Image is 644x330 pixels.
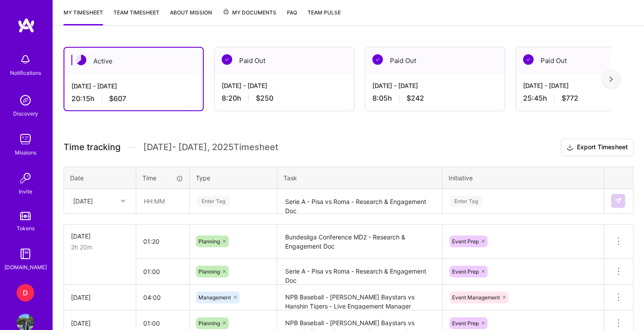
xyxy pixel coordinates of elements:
[71,242,129,252] div: 2h 20m
[198,320,220,326] span: Planning
[71,232,129,241] div: [DATE]
[609,76,613,82] img: right
[198,268,220,275] span: Planning
[17,91,34,109] img: discovery
[71,293,129,302] div: [DATE]
[278,225,441,258] textarea: Bundesliga Conference MD2 - Research & Engagement Doc
[142,173,183,183] div: Time
[17,169,34,187] img: Invite
[73,197,93,206] div: [DATE]
[15,148,36,157] div: Missions
[109,94,126,103] span: $607
[222,94,347,103] div: 8:20 h
[19,187,32,196] div: Invite
[365,47,505,74] div: Paid Out
[17,284,34,302] div: D
[10,68,41,77] div: Notifications
[277,167,442,189] th: Task
[452,238,479,245] span: Event Prep
[198,238,220,245] span: Planning
[452,294,500,301] span: Event Management
[256,94,273,103] span: $250
[450,194,482,208] div: Enter Tag
[278,285,441,309] textarea: NPB Baseball - [PERSON_NAME] Baystars vs Hanshin Tigers - Live Engagement Manager
[71,319,129,328] div: [DATE]
[372,54,383,65] img: Paid Out
[372,94,498,103] div: 8:05 h
[223,8,276,18] span: My Documents
[170,8,212,25] a: About Mission
[562,94,578,103] span: $772
[523,54,534,65] img: Paid Out
[17,51,34,68] img: bell
[136,230,189,253] input: HH:MM
[113,8,159,25] a: Team timesheet
[71,81,196,91] div: [DATE] - [DATE]
[449,173,598,183] div: Initiative
[17,130,34,148] img: teamwork
[121,199,125,203] i: icon Chevron
[17,224,35,233] div: Tokens
[143,142,278,153] span: [DATE] - [DATE] , 2025 Timesheet
[64,167,136,189] th: Date
[20,212,31,220] img: tokens
[215,47,354,74] div: Paid Out
[4,263,47,272] div: [DOMAIN_NAME]
[13,109,38,118] div: Discovery
[17,245,34,263] img: guide book
[64,48,203,74] div: Active
[372,81,498,90] div: [DATE] - [DATE]
[222,81,347,90] div: [DATE] - [DATE]
[18,18,35,33] img: logo
[64,8,103,25] a: My timesheet
[198,294,231,301] span: Management
[278,260,441,284] textarea: Serie A - Pisa vs Roma - Research & Engagement Doc
[615,197,622,204] img: Submit
[197,194,230,208] div: Enter Tag
[64,142,120,153] span: Time tracking
[308,8,341,25] a: Team Pulse
[190,167,277,189] th: Type
[452,268,479,275] span: Event Prep
[136,260,189,283] input: HH:MM
[308,9,341,16] span: Team Pulse
[561,139,633,156] button: Export Timesheet
[14,284,36,302] a: D
[566,143,573,152] i: icon Download
[71,94,196,103] div: 20:15 h
[407,94,424,103] span: $242
[222,54,232,65] img: Paid Out
[136,286,189,309] input: HH:MM
[452,320,479,326] span: Event Prep
[137,190,189,213] input: HH:MM
[223,8,276,25] a: My Documents
[287,8,297,25] a: FAQ
[76,55,86,65] img: Active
